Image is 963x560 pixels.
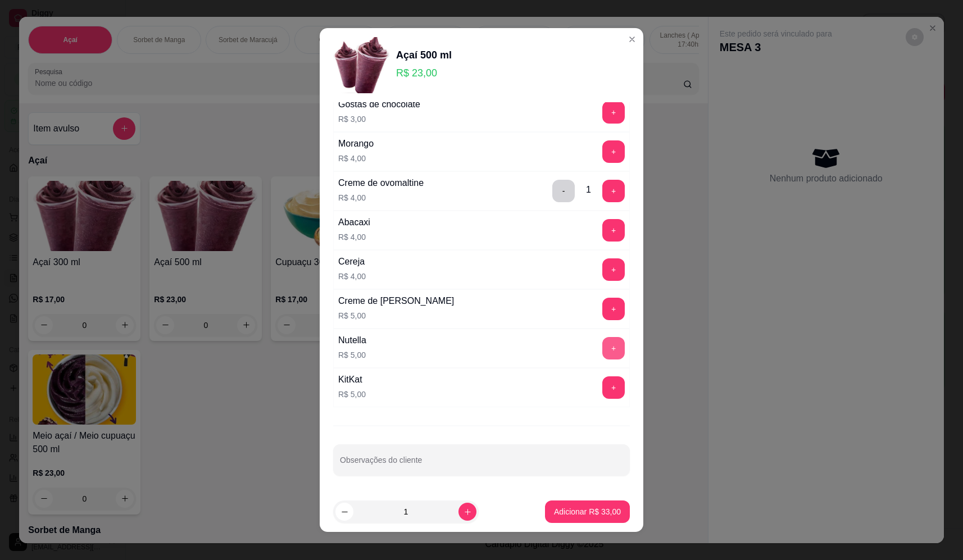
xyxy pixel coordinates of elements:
[338,137,374,151] div: Morango
[396,65,452,81] p: R$ 23,00
[338,231,370,243] p: R$ 4,00
[338,98,420,111] div: Gostas de chocolate
[335,503,353,521] button: decrease-product-quantity
[338,192,424,203] p: R$ 4,00
[396,47,452,63] div: Açaí 500 ml
[338,153,374,164] p: R$ 4,00
[338,176,424,190] div: Creme de ovomaltine
[338,334,366,347] div: Nutella
[602,337,625,359] button: add
[623,30,641,48] button: Close
[338,216,370,229] div: Abacaxi
[554,506,621,517] p: Adicionar R$ 33,00
[338,373,366,386] div: KitKat
[602,258,625,281] button: add
[545,500,630,523] button: Adicionar R$ 33,00
[340,459,623,470] input: Observações do cliente
[338,389,366,400] p: R$ 5,00
[586,183,591,197] div: 1
[602,219,625,242] button: add
[552,180,575,202] button: delete
[602,376,625,399] button: add
[338,113,420,125] p: R$ 3,00
[602,101,625,124] button: add
[602,140,625,163] button: add
[338,310,454,321] p: R$ 5,00
[338,349,366,361] p: R$ 5,00
[338,255,366,268] div: Cereja
[338,294,454,308] div: Creme de [PERSON_NAME]
[602,180,625,202] button: add
[602,298,625,320] button: add
[333,37,389,93] img: product-image
[338,271,366,282] p: R$ 4,00
[458,503,476,521] button: increase-product-quantity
